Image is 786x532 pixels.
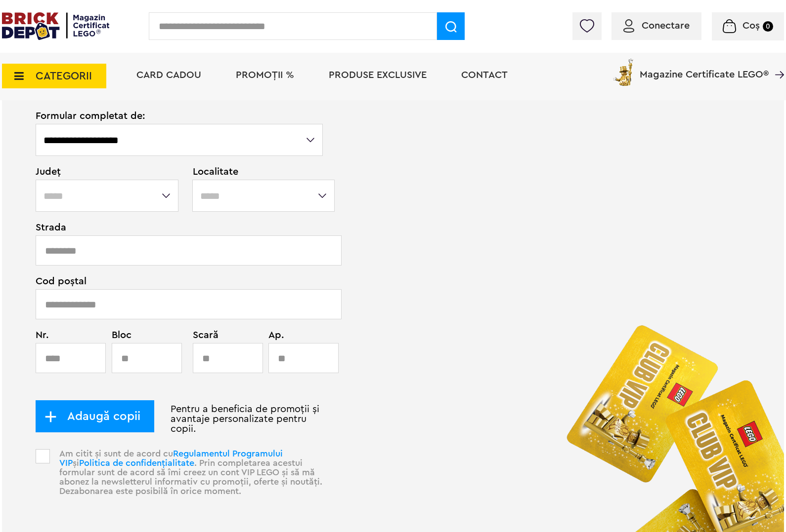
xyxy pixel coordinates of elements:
span: Cod poștal [36,276,324,286]
span: Localitate [193,167,324,177]
img: add_child [44,411,57,423]
span: CATEGORII [36,71,92,81]
span: Adaugă copii [57,411,140,421]
span: Ap. [268,330,309,340]
span: Coș [742,21,760,31]
span: Județ [36,167,180,177]
span: Nr. [36,330,100,340]
p: Am citit și sunt de acord cu și . Prin completarea acestui formular sunt de acord să îmi creez un... [53,449,324,513]
span: Bloc [112,330,176,340]
span: Formular completat de: [36,111,324,121]
a: Produse exclusive [329,70,427,80]
a: Contact [461,70,508,80]
span: Magazine Certificate LEGO® [640,57,769,79]
a: PROMOȚII % [236,70,294,80]
a: Conectare [623,21,690,31]
a: Regulamentul Programului VIP [59,449,283,467]
span: Scară [193,330,245,340]
span: Conectare [642,21,690,31]
p: Pentru a beneficia de promoții și avantaje personalizate pentru copii. [36,404,324,434]
a: Card Cadou [136,70,201,80]
a: Politica de confidențialitate [79,458,194,467]
a: Magazine Certificate LEGO® [769,57,784,67]
small: 0 [763,21,773,32]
